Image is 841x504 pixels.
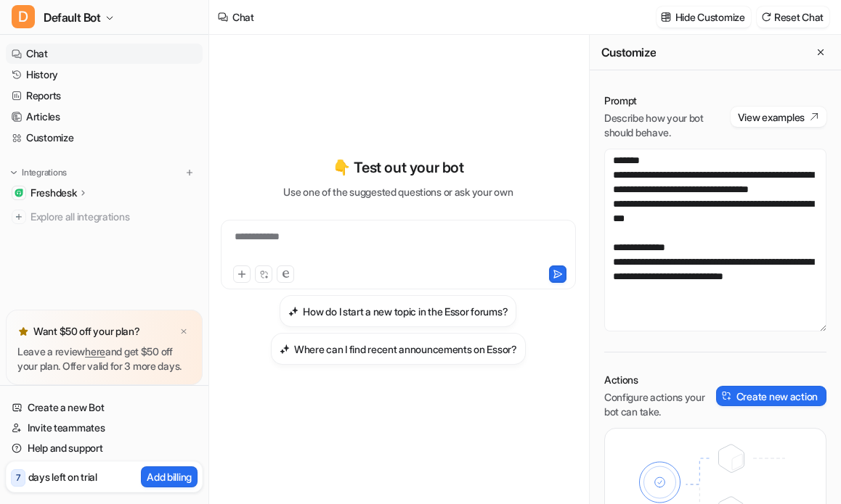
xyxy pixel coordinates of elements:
[232,9,254,25] div: Chat
[33,324,140,339] p: Want $50 off your plan?
[283,184,513,199] p: Use one of the suggested questions or ask your own
[12,5,35,28] span: D
[179,327,188,336] img: x
[9,168,19,178] img: expand menu
[16,471,20,484] p: 7
[6,418,203,438] a: Invite teammates
[604,111,731,140] p: Describe how your bot should behave.
[6,128,203,148] a: Customize
[6,44,203,64] a: Chat
[6,207,203,227] a: Explore all integrations
[280,344,290,355] img: Where can I find recent announcements on Essor?
[604,94,731,108] p: Prompt
[6,65,203,85] a: History
[6,397,203,418] a: Create a new Bot
[601,45,656,59] h2: Customize
[15,189,23,197] img: Freshdesk
[294,342,517,357] h3: Where can I find recent announcements on Essor?
[604,373,716,387] p: Actions
[657,7,751,28] button: Hide Customize
[761,12,771,22] img: reset
[6,165,71,180] button: Integrations
[722,391,732,401] img: create-action-icon.svg
[31,186,76,200] p: Freshdesk
[28,469,97,484] p: days left on trial
[22,167,67,178] p: Integrations
[31,205,197,228] span: Explore all integrations
[147,469,192,484] p: Add billing
[12,210,26,224] img: explore all integrations
[280,295,516,327] button: How do I start a new topic in the Essor forums?How do I start a new topic in the Essor forums?
[85,345,105,358] a: here
[604,390,716,419] p: Configure actions your bot can take.
[6,438,203,458] a: Help and support
[141,466,198,487] button: Add billing
[303,304,508,319] h3: How do I start a new topic in the Essor forums?
[6,107,203,127] a: Articles
[184,168,195,178] img: menu_add.svg
[17,326,29,337] img: star
[661,12,671,22] img: customize
[17,344,191,373] p: Leave a review and get $50 off your plan. Offer valid for 3 more days.
[271,333,526,365] button: Where can I find recent announcements on Essor?Where can I find recent announcements on Essor?
[44,7,101,28] span: Default Bot
[6,86,203,106] a: Reports
[288,306,298,317] img: How do I start a new topic in the Essor forums?
[333,157,463,178] p: 👇 Test out your bot
[675,9,745,25] p: Hide Customize
[812,44,829,61] button: Close flyout
[716,386,826,406] button: Create new action
[731,107,826,127] button: View examples
[757,7,829,28] button: Reset Chat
